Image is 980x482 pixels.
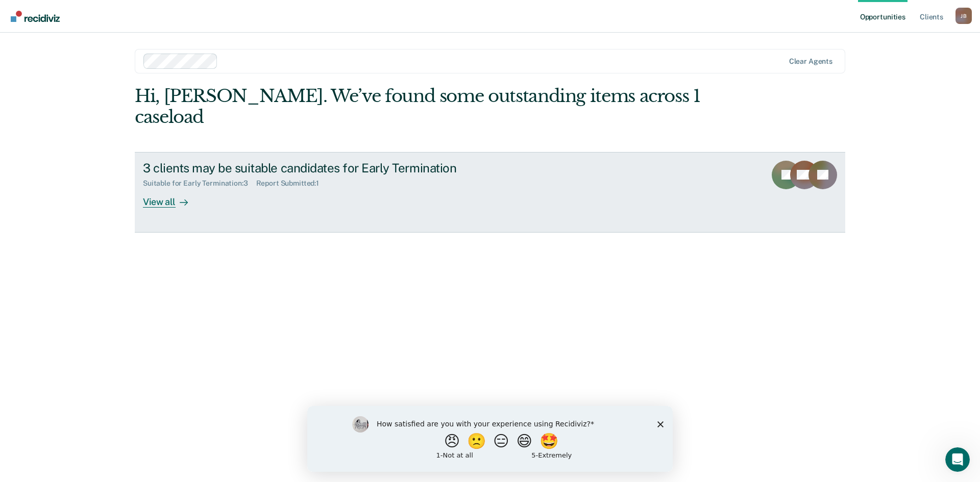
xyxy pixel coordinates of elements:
[11,11,60,22] img: Recidiviz
[945,447,970,472] iframe: Intercom live chat
[789,57,832,66] div: Clear agents
[135,152,845,233] a: 3 clients may be suitable candidates for Early TerminationSuitable for Early Termination:3Report ...
[955,8,972,24] button: Profile dropdown button
[143,161,501,175] div: 3 clients may be suitable candidates for Early Termination
[307,406,673,472] iframe: Survey by Kim from Recidiviz
[135,86,703,128] div: Hi, [PERSON_NAME]. We’ve found some outstanding items across 1 caseload
[955,8,972,24] div: J B
[143,179,256,188] div: Suitable for Early Termination : 3
[143,188,200,208] div: View all
[256,179,328,188] div: Report Submitted : 1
